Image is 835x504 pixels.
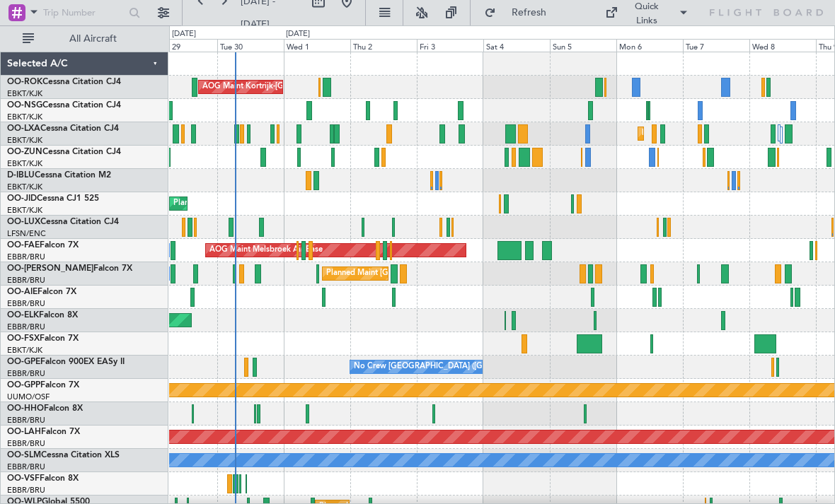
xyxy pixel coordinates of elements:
a: EBKT/KJK [7,182,42,192]
a: OO-VSFFalcon 8X [7,474,79,483]
span: OO-LXA [7,124,40,133]
div: [DATE] [286,28,310,40]
span: OO-NSG [7,101,42,110]
span: All Aircraft [37,34,149,44]
a: OO-ELKFalcon 8X [7,311,78,320]
a: EBBR/BRU [7,298,45,309]
a: EBBR/BRU [7,438,45,449]
a: OO-GPEFalcon 900EX EASy II [7,358,125,366]
a: EBKT/KJK [7,205,42,216]
a: OO-[PERSON_NAME]Falcon 7X [7,264,132,273]
div: [DATE] [172,28,196,40]
a: OO-HHOFalcon 8X [7,404,83,413]
span: D-IBLU [7,171,35,180]
a: EBBR/BRU [7,322,45,332]
a: EBKT/KJK [7,345,42,356]
a: OO-GPPFalcon 7X [7,381,79,389]
a: OO-AIEFalcon 7X [7,288,76,296]
a: EBKT/KJK [7,112,42,122]
a: OO-FAEFalcon 7X [7,241,79,250]
a: OO-FSXFalcon 7X [7,334,79,343]
span: OO-VSF [7,474,40,483]
span: Refresh [499,8,558,18]
span: OO-ROK [7,78,42,86]
a: OO-LUXCessna Citation CJ4 [7,218,119,226]
div: Tue 30 [217,39,284,52]
a: OO-LXACessna Citation CJ4 [7,124,119,133]
span: OO-ZUN [7,148,42,156]
span: OO-LAH [7,428,41,436]
a: UUMO/OSF [7,392,50,402]
a: EBKT/KJK [7,158,42,169]
div: Mon 6 [616,39,683,52]
div: Wed 1 [284,39,350,52]
span: OO-GPE [7,358,40,366]
a: OO-ROKCessna Citation CJ4 [7,78,121,86]
span: OO-FAE [7,241,40,250]
a: EBBR/BRU [7,252,45,262]
div: AOG Maint Kortrijk-[GEOGRAPHIC_DATA] [202,76,357,98]
a: EBBR/BRU [7,275,45,286]
a: OO-JIDCessna CJ1 525 [7,194,99,203]
a: EBBR/BRU [7,485,45,496]
a: EBBR/BRU [7,462,45,472]
button: Refresh [478,1,563,24]
span: OO-FSX [7,334,40,343]
div: Sat 4 [483,39,550,52]
a: EBBR/BRU [7,368,45,379]
span: OO-GPP [7,381,40,389]
div: Planned Maint [GEOGRAPHIC_DATA] ([GEOGRAPHIC_DATA] National) [326,263,582,284]
div: AOG Maint Melsbroek Air Base [209,240,323,261]
div: Planned Maint Kortrijk-[GEOGRAPHIC_DATA] [173,193,338,214]
span: OO-[PERSON_NAME] [7,264,93,273]
a: EBKT/KJK [7,135,42,146]
div: No Crew [GEOGRAPHIC_DATA] ([GEOGRAPHIC_DATA] National) [354,356,591,377]
div: Thu 2 [350,39,417,52]
a: EBBR/BRU [7,415,45,426]
a: OO-LAHFalcon 7X [7,428,80,436]
span: OO-SLM [7,451,41,459]
span: OO-AIE [7,288,38,296]
div: Fri 3 [417,39,483,52]
a: OO-SLMCessna Citation XLS [7,451,120,459]
input: Trip Number [43,2,125,23]
div: Mon 29 [151,39,217,52]
span: OO-HHO [7,404,44,413]
div: Wed 8 [749,39,816,52]
button: Quick Links [598,1,696,24]
div: Sun 5 [550,39,616,52]
button: All Aircraft [16,28,154,50]
div: Tue 7 [683,39,749,52]
span: OO-JID [7,194,37,203]
span: OO-LUX [7,218,40,226]
a: OO-NSGCessna Citation CJ4 [7,101,121,110]
a: EBKT/KJK [7,88,42,99]
span: OO-ELK [7,311,39,320]
div: Planned Maint Kortrijk-[GEOGRAPHIC_DATA] [642,123,807,144]
a: D-IBLUCessna Citation M2 [7,171,111,180]
a: LFSN/ENC [7,228,46,239]
a: OO-ZUNCessna Citation CJ4 [7,148,121,156]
